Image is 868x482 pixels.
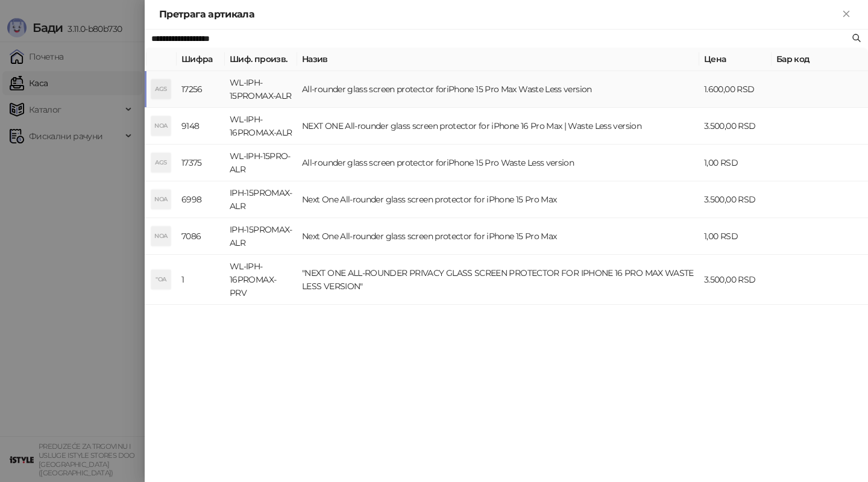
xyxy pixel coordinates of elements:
[151,227,171,246] div: NOA
[225,108,297,145] td: WL-IPH-16PROMAX-ALR
[177,48,225,71] th: Шифра
[151,116,171,136] div: NOA
[177,218,225,255] td: 7086
[177,181,225,218] td: 6998
[839,7,854,22] button: Close
[177,71,225,108] td: 17256
[699,145,772,181] td: 1,00 RSD
[159,7,839,22] div: Претрага артикала
[297,48,699,71] th: Назив
[177,145,225,181] td: 17375
[225,255,297,305] td: WL-IPH-16PROMAX-PRV
[699,71,772,108] td: 1.600,00 RSD
[177,255,225,305] td: 1
[772,48,868,71] th: Бар код
[151,270,171,289] div: "OA
[151,190,171,209] div: NOA
[297,71,699,108] td: All-rounder glass screen protector foriPhone 15 Pro Max Waste Less version
[297,108,699,145] td: NEXT ONE All-rounder glass screen protector for iPhone 16 Pro Max | Waste Less version
[699,48,772,71] th: Цена
[225,181,297,218] td: IPH-15PROMAX-ALR
[225,71,297,108] td: WL-IPH-15PROMAX-ALR
[699,108,772,145] td: 3.500,00 RSD
[225,145,297,181] td: WL-IPH-15PRO-ALR
[177,108,225,145] td: 9148
[699,218,772,255] td: 1,00 RSD
[297,218,699,255] td: Next One All-rounder glass screen protector for iPhone 15 Pro Max
[151,80,171,99] div: AGS
[297,255,699,305] td: "NEXT ONE ALL-ROUNDER PRIVACY GLASS SCREEN PROTECTOR FOR IPHONE 16 PRO MAX WASTE LESS VERSION"
[225,48,297,71] th: Шиф. произв.
[151,153,171,172] div: AGS
[225,218,297,255] td: IPH-15PROMAX-ALR
[699,181,772,218] td: 3.500,00 RSD
[297,181,699,218] td: Next One All-rounder glass screen protector for iPhone 15 Pro Max
[297,145,699,181] td: All-rounder glass screen protector foriPhone 15 Pro Waste Less version
[699,255,772,305] td: 3.500,00 RSD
